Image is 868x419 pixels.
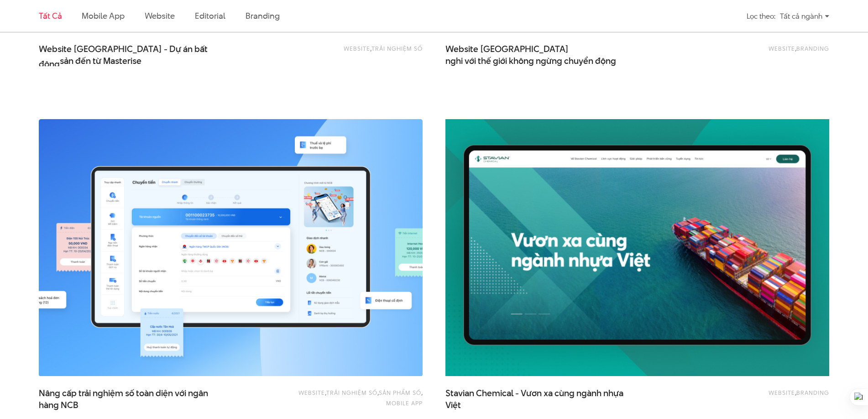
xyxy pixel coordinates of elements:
a: Mobile app [82,10,124,21]
a: Editorial [195,10,225,21]
a: Website [GEOGRAPHIC_DATA] - Dự án bất độngsản đến từ Masterise [39,43,221,66]
div: , , , [269,388,423,408]
a: Trải nghiệm số [371,44,423,52]
span: Việt [445,399,461,411]
a: Tất cả [39,10,62,21]
span: Nâng cấp trải nghiệm số toàn diện với ngân [39,388,221,410]
img: Stavian Chemical - Vươn xa cùng ngành nhựa Việt [445,119,829,376]
a: Nâng cấp trải nghiệm số toàn diện với ngânhàng NCB [39,388,221,410]
div: Lọc theo: [747,8,775,24]
span: sản đến từ Masterise [60,55,141,67]
span: Website [GEOGRAPHIC_DATA] [445,43,628,66]
a: Website [769,388,795,397]
a: Trải nghiệm số [326,388,377,397]
a: Sản phẩm số [379,388,421,397]
a: Branding [796,388,829,397]
a: Branding [246,10,279,21]
div: Tất cả ngành [780,8,829,24]
span: Website [GEOGRAPHIC_DATA] - Dự án bất động [39,43,221,66]
a: Website [145,10,175,21]
img: Nâng cấp trải nghiệm số toàn diện với ngân hàng NCB [39,119,423,376]
div: , [676,43,829,62]
span: Stavian Chemical - Vươn xa cùng ngành nhựa [445,388,628,410]
a: Website [769,44,795,52]
a: Mobile app [386,399,423,407]
a: Website [298,388,325,397]
div: , [269,43,423,62]
a: Branding [796,44,829,52]
a: Stavian Chemical - Vươn xa cùng ngành nhựaViệt [445,388,628,410]
span: hàng NCB [39,399,78,411]
a: Website [344,44,370,52]
span: nghi với thế giới không ngừng chuyển động [445,55,616,67]
div: , [676,388,829,406]
a: Website [GEOGRAPHIC_DATA]nghi với thế giới không ngừng chuyển động [445,43,628,66]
